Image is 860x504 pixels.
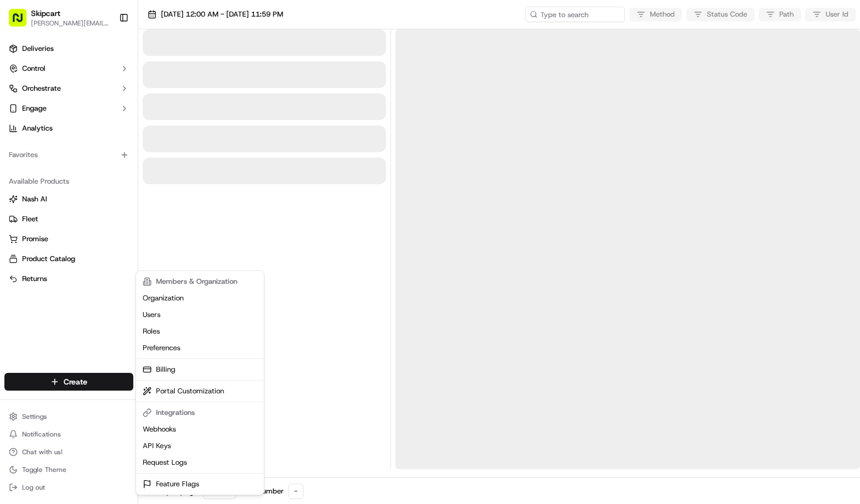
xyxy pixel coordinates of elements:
[138,340,262,356] a: Preferences
[138,404,262,421] div: Integrations
[22,64,45,74] span: Control
[22,103,46,113] span: Engage
[22,123,53,133] span: Analytics
[161,9,283,19] span: [DATE] 12:00 AM - [DATE] 11:59 PM
[22,274,47,284] span: Returns
[138,383,262,399] a: Portal Customization
[4,173,133,190] div: Available Products
[22,465,66,474] span: Toggle Theme
[138,476,262,492] a: Feature Flags
[22,84,61,93] span: Orchestrate
[31,19,110,28] span: [PERSON_NAME][EMAIL_ADDRESS][DOMAIN_NAME]
[138,290,262,306] a: Organization
[22,412,47,421] span: Settings
[22,254,75,264] span: Product Catalog
[138,438,262,454] a: API Keys
[138,361,262,378] a: Billing
[22,214,38,224] span: Fleet
[22,448,62,456] span: Chat with us!
[22,483,45,492] span: Log out
[64,376,87,387] span: Create
[31,8,60,19] span: Skipcart
[22,194,47,204] span: Nash AI
[4,146,133,164] div: Favorites
[22,44,54,54] span: Deliveries
[138,306,262,323] a: Users
[22,430,61,439] span: Notifications
[525,7,625,22] input: Type to search
[288,484,304,499] div: -
[22,234,48,244] span: Promise
[138,323,262,340] a: Roles
[138,421,262,438] a: Webhooks
[138,273,262,290] div: Members & Organization
[138,454,262,471] a: Request Logs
